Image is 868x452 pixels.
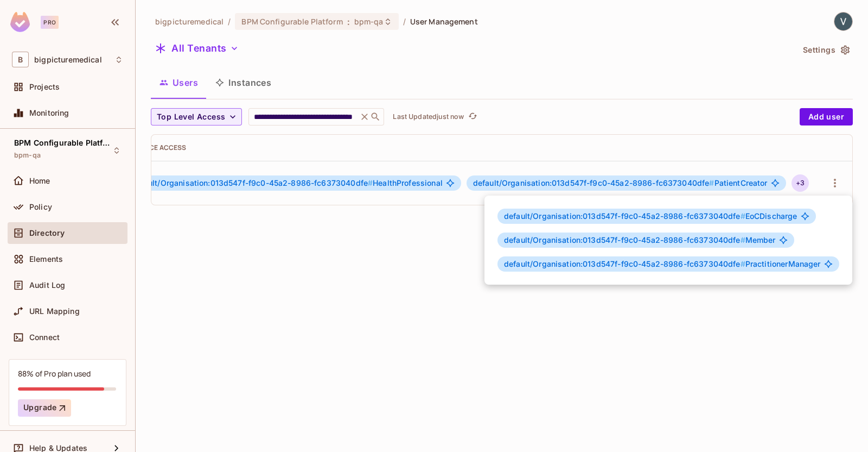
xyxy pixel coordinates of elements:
span: default/Organisation:013d547f-f9c0-45a2-8986-fc6373040dfe [504,211,745,221]
span: # [741,259,745,268]
span: default/Organisation:013d547f-f9c0-45a2-8986-fc6373040dfe [504,259,745,268]
span: # [741,211,745,221]
span: EoCDischarge [504,212,797,221]
span: # [741,235,745,244]
span: default/Organisation:013d547f-f9c0-45a2-8986-fc6373040dfe [504,235,745,244]
span: PractitionerManager [504,260,821,268]
span: Member [504,236,776,244]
